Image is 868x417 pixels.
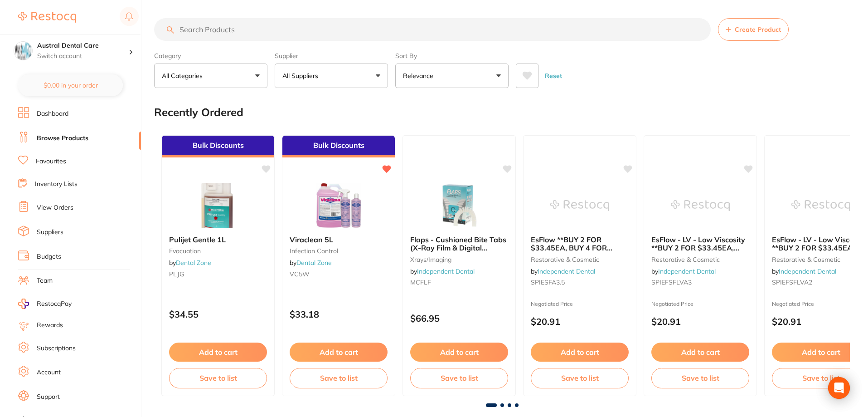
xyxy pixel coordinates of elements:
[658,267,716,275] a: Independent Dental
[651,343,749,362] button: Add to cart
[828,377,850,399] div: Open Intercom Messenger
[550,183,609,228] img: EsFlow **BUY 2 FOR $33.45EA, BUY 4 FOR $29.80ea, OR BUY 6 FOR $25.40EA - A3.5
[542,64,565,88] button: Reset
[410,313,508,324] p: $66.95
[37,392,60,402] a: Support
[169,247,267,255] small: Evacuation
[296,259,332,267] a: Dental Zone
[290,235,388,244] b: Viraclean 5L
[791,183,850,228] img: EsFlow - LV - Low Viscosity **BUY 2 FOR $33.45EA, BUY 4 FOR $29.80ea, OR BUY 6 FOR $25.40EA - A2
[18,299,29,309] img: RestocqPay
[162,71,206,80] p: All Categories
[290,259,332,267] span: by
[154,106,243,119] h2: Recently Ordered
[531,235,629,252] b: EsFlow **BUY 2 FOR $33.45EA, BUY 4 FOR $29.80ea, OR BUY 6 FOR $25.40EA - A3.5
[37,276,53,285] a: Team
[282,71,322,80] p: All Suppliers
[651,316,749,327] p: $20.91
[189,183,247,228] img: Pulijet Gentle 1L
[290,343,388,362] button: Add to cart
[275,52,388,60] label: Supplier
[37,321,63,330] a: Rewards
[395,52,509,60] label: Sort By
[169,270,267,278] small: PLJG
[309,183,368,228] img: Viraclean 5L
[169,235,267,244] b: Pulijet Gentle 1L
[18,7,76,28] a: Restocq Logo
[290,368,388,388] button: Save to list
[162,136,274,157] div: Bulk Discounts
[651,235,749,252] b: EsFlow - LV - Low Viscosity **BUY 2 FOR $33.45EA, BUY 4 FOR $29.80ea, OR BUY 6 FOR $25.40EA - A3
[410,279,508,286] small: MCFLF
[531,368,629,388] button: Save to list
[531,316,629,327] p: $20.91
[18,299,72,309] a: RestocqPay
[18,12,76,23] img: Restocq Logo
[651,301,749,307] small: Negotiated Price
[290,270,388,278] small: VC5W
[430,183,489,228] img: Flaps - Cushioned Bite Tabs (X-Ray Film & Digital Sensor)
[531,256,629,263] small: restorative & cosmetic
[651,256,749,263] small: restorative & cosmetic
[531,279,629,286] small: SPIESFA3.5
[35,180,78,189] a: Inventory Lists
[18,74,123,96] button: $0.00 in your order
[651,279,749,286] small: SPIEFSFLVA3
[403,71,437,80] p: Relevance
[417,267,475,275] a: Independent Dental
[37,203,73,212] a: View Orders
[169,309,267,319] p: $34.55
[169,259,211,267] span: by
[37,344,76,353] a: Subscriptions
[154,52,267,60] label: Category
[410,368,508,388] button: Save to list
[176,259,211,267] a: Dental Zone
[290,247,388,255] small: Infection Control
[395,64,509,88] button: Relevance
[37,368,61,377] a: Account
[531,267,595,275] span: by
[531,301,629,307] small: Negotiated Price
[275,64,388,88] button: All Suppliers
[154,18,711,41] input: Search Products
[531,343,629,362] button: Add to cart
[410,343,508,362] button: Add to cart
[718,18,789,41] button: Create Product
[14,42,32,60] img: Austral Dental Care
[290,309,388,319] p: $33.18
[37,41,129,50] h4: Austral Dental Care
[538,267,595,275] a: Independent Dental
[651,368,749,388] button: Save to list
[169,368,267,388] button: Save to list
[651,267,716,275] span: by
[410,267,475,275] span: by
[37,134,88,143] a: Browse Products
[410,235,508,252] b: Flaps - Cushioned Bite Tabs (X-Ray Film & Digital Sensor)
[37,109,68,118] a: Dashboard
[154,64,267,88] button: All Categories
[671,183,730,228] img: EsFlow - LV - Low Viscosity **BUY 2 FOR $33.45EA, BUY 4 FOR $29.80ea, OR BUY 6 FOR $25.40EA - A3
[37,228,63,237] a: Suppliers
[410,256,508,263] small: xrays/imaging
[735,26,781,33] span: Create Product
[282,136,395,157] div: Bulk Discounts
[37,252,61,261] a: Budgets
[772,267,836,275] span: by
[36,157,66,166] a: Favourites
[37,299,72,309] span: RestocqPay
[37,52,129,61] p: Switch account
[169,343,267,362] button: Add to cart
[779,267,836,275] a: Independent Dental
